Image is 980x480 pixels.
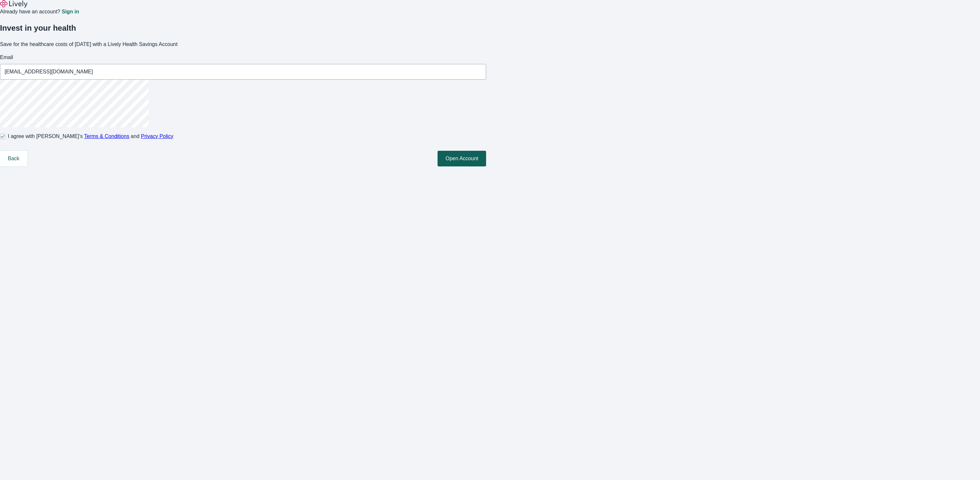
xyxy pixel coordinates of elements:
[62,9,79,14] a: Sign in
[141,133,174,139] a: Privacy Policy
[438,151,486,166] button: Open Account
[84,133,129,139] a: Terms & Conditions
[8,132,173,140] span: I agree with [PERSON_NAME]’s and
